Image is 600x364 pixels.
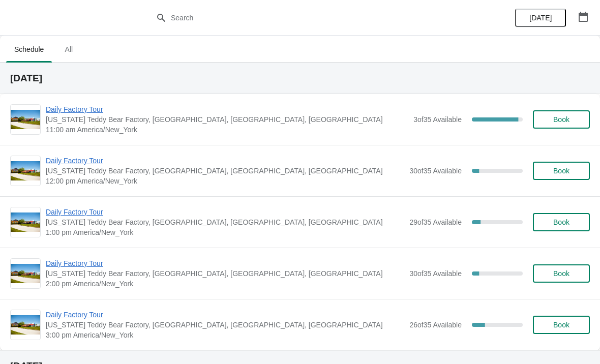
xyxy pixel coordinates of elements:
button: [DATE] [515,9,566,27]
span: [US_STATE] Teddy Bear Factory, [GEOGRAPHIC_DATA], [GEOGRAPHIC_DATA], [GEOGRAPHIC_DATA] [46,320,404,330]
span: Daily Factory Tour [46,258,404,268]
span: 30 of 35 Available [409,269,462,278]
span: 3:00 pm America/New_York [46,330,404,340]
span: Book [553,321,569,329]
button: Book [533,213,590,231]
span: Book [553,115,569,124]
span: All [56,40,81,58]
button: Book [533,264,590,283]
span: 1:00 pm America/New_York [46,227,404,237]
span: [DATE] [529,14,552,22]
span: 2:00 pm America/New_York [46,279,404,289]
span: [US_STATE] Teddy Bear Factory, [GEOGRAPHIC_DATA], [GEOGRAPHIC_DATA], [GEOGRAPHIC_DATA] [46,268,404,279]
span: Daily Factory Tour [46,156,404,166]
span: [US_STATE] Teddy Bear Factory, [GEOGRAPHIC_DATA], [GEOGRAPHIC_DATA], [GEOGRAPHIC_DATA] [46,217,404,227]
button: Book [533,110,590,129]
span: Daily Factory Tour [46,207,404,217]
img: Daily Factory Tour | Vermont Teddy Bear Factory, Shelburne Road, Shelburne, VT, USA | 1:00 pm Ame... [11,213,40,232]
img: Daily Factory Tour | Vermont Teddy Bear Factory, Shelburne Road, Shelburne, VT, USA | 12:00 pm Am... [11,161,40,181]
button: Book [533,162,590,180]
span: 26 of 35 Available [409,321,462,329]
button: Book [533,316,590,334]
span: 29 of 35 Available [409,218,462,226]
span: Book [553,269,569,278]
img: Daily Factory Tour | Vermont Teddy Bear Factory, Shelburne Road, Shelburne, VT, USA | 3:00 pm Ame... [11,315,40,335]
span: 30 of 35 Available [409,167,462,175]
span: Book [553,218,569,226]
span: [US_STATE] Teddy Bear Factory, [GEOGRAPHIC_DATA], [GEOGRAPHIC_DATA], [GEOGRAPHIC_DATA] [46,114,408,125]
h2: [DATE] [10,73,590,83]
span: 11:00 am America/New_York [46,125,408,135]
span: Daily Factory Tour [46,310,404,320]
span: Daily Factory Tour [46,104,408,114]
span: 12:00 pm America/New_York [46,176,404,186]
span: Schedule [6,40,52,58]
input: Search [170,9,450,27]
img: Daily Factory Tour | Vermont Teddy Bear Factory, Shelburne Road, Shelburne, VT, USA | 11:00 am Am... [11,110,40,130]
span: Book [553,167,569,175]
span: 3 of 35 Available [413,115,462,124]
img: Daily Factory Tour | Vermont Teddy Bear Factory, Shelburne Road, Shelburne, VT, USA | 2:00 pm Ame... [11,264,40,284]
span: [US_STATE] Teddy Bear Factory, [GEOGRAPHIC_DATA], [GEOGRAPHIC_DATA], [GEOGRAPHIC_DATA] [46,166,404,176]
